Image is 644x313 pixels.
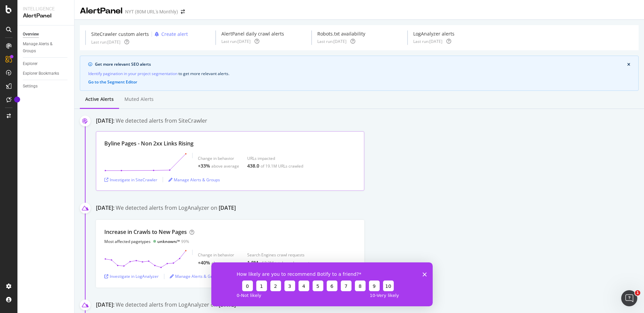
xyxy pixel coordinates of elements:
[152,30,188,38] button: Create alert
[23,31,39,38] div: Overview
[88,70,630,77] div: to get more relevant alerts .
[211,163,239,169] div: above average
[91,31,149,38] div: SiteCrawler custom alerts
[247,259,258,266] div: 1.8M
[104,177,157,183] a: Investigate in SiteCrawler
[23,60,38,67] div: Explorer
[104,140,194,147] div: Byline Pages - Non 2xx Links Rising
[211,262,433,306] iframe: Survey from Botify
[413,39,442,44] div: Last run: [DATE]
[14,97,20,103] div: Tooltip anchor
[247,155,303,161] div: URLs impacted
[23,83,69,90] a: Settings
[88,70,177,77] a: Identify pagination in your project segmentation
[170,271,221,282] button: Manage Alerts & Groups
[157,239,180,244] div: unknown/*
[317,30,365,37] div: Robots.txt availability
[261,163,303,169] div: of 19.1M URLs crawled
[198,259,210,266] div: +40%
[626,61,632,68] button: close banner
[198,155,239,161] div: Change in behavior
[23,83,38,90] div: Settings
[181,9,185,14] div: arrow-right-arrow-left
[170,273,221,279] a: Manage Alerts & Groups
[80,5,122,17] div: AlertPanel
[104,271,159,282] button: Investigate in LogAnalyzer
[96,301,114,310] div: [DATE]:
[23,12,69,20] div: AlertPanel
[260,260,312,266] div: of 3.3M total crawl requests
[621,290,637,306] iframe: Intercom live chat
[23,5,69,12] div: Intelligence
[23,60,69,67] a: Explorer
[23,70,69,77] a: Explorer Bookmarks
[88,80,137,84] button: Go to the Segment Editor
[23,41,63,55] div: Manage Alerts & Groups
[125,8,178,15] div: NYT (80M URL's Monthly)
[104,239,151,244] div: Most affected pagetypes
[413,30,454,37] div: LogAnalyzer alerts
[635,290,640,296] span: 1
[23,41,69,55] a: Manage Alerts & Groups
[95,61,627,67] div: Get more relevant SEO alerts
[198,252,239,258] div: Change in behavior
[91,39,120,45] div: Last run: [DATE]
[116,301,236,310] div: We detected alerts from LogAnalyzer on
[211,260,239,266] div: above average
[116,204,236,213] div: We detected alerts from LogAnalyzer on
[116,117,207,125] div: We detected alerts from SiteCrawler
[247,163,259,169] div: 438.0
[23,31,69,38] a: Overview
[104,228,187,236] div: Increase in Crawls to New Pages
[317,39,346,44] div: Last run: [DATE]
[198,163,210,169] div: +33%
[168,177,220,183] a: Manage Alerts & Groups
[96,204,114,213] div: [DATE]:
[219,204,236,212] div: [DATE]
[157,239,189,244] div: 99%
[80,56,639,91] div: info banner
[247,252,312,258] div: Search Engines crawl requests
[23,70,59,77] div: Explorer Bookmarks
[221,39,251,44] div: Last run: [DATE]
[96,117,114,125] div: [DATE]:
[161,31,188,38] div: Create alert
[85,96,114,103] div: Active alerts
[168,174,220,185] button: Manage Alerts & Groups
[104,174,157,185] button: Investigate in SiteCrawler
[221,30,284,37] div: AlertPanel daily crawl alerts
[104,273,159,279] a: Investigate in LogAnalyzer
[124,96,154,103] div: Muted alerts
